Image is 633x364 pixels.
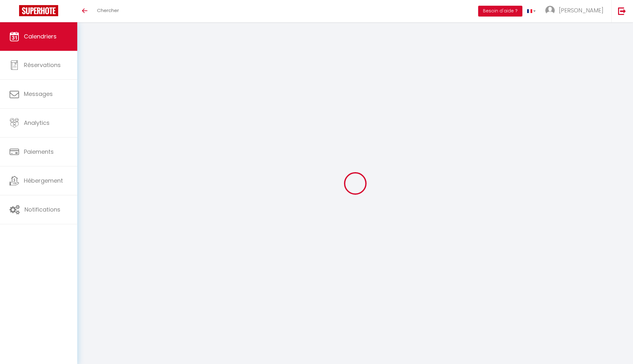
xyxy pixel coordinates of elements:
[559,6,603,14] span: [PERSON_NAME]
[97,7,119,14] span: Chercher
[24,177,63,185] span: Hébergement
[24,90,53,98] span: Messages
[24,148,54,156] span: Paiements
[19,5,58,16] img: Super Booking
[24,119,50,127] span: Analytics
[545,6,555,15] img: ...
[24,61,61,69] span: Réservations
[24,206,60,213] span: Notifications
[24,32,57,40] span: Calendriers
[478,6,522,17] button: Besoin d'aide ?
[618,7,626,15] img: logout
